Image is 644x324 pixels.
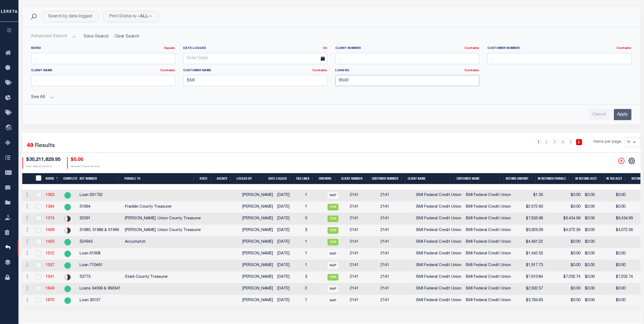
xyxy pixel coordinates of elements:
[464,295,513,307] td: BMI Federal Credit Union
[414,283,464,295] td: BMI Federal Credit Union
[183,53,327,64] input: Enter Date
[339,173,370,184] th: Client Number: activate to sort column ascending
[32,173,43,184] th: RefundDepositRegisterID
[303,236,325,248] td: 1
[348,225,378,236] td: 2141
[102,11,159,22] div: Print Status is
[378,248,414,260] td: 2141
[275,283,303,295] td: [DATE]
[513,190,545,201] td: $1.35
[348,213,378,225] td: 2141
[583,236,614,248] td: $0.00
[240,248,275,260] td: [PERSON_NAME]
[77,260,123,272] td: Loan 710461
[179,46,331,51] label: Date Logged
[46,275,54,279] a: 1541
[303,213,325,225] td: 5
[614,295,639,307] td: $0.00
[545,283,583,295] td: $0.00
[414,213,464,225] td: BMI Federal Credit Union
[183,68,327,73] label: Customer Name
[614,272,639,283] td: $7,202.74
[614,109,632,120] input: Apply
[378,236,414,248] td: 2141
[406,173,454,184] th: Client Name: activate to sort column ascending
[535,139,541,145] a: 1
[552,139,558,145] a: 3
[303,201,325,213] td: 1
[31,31,76,42] button: Advanced Search
[335,46,479,51] label: Client Number
[465,69,479,72] a: Contains
[161,69,175,72] a: Contains
[545,272,583,283] td: $7,202.74
[414,272,464,283] td: BMI Federal Credit Union
[77,190,123,201] td: Loan 931752
[614,260,639,272] td: $0.00
[513,283,545,295] td: $2,602.57
[123,201,203,213] td: Franklin County Treasurer
[71,157,100,163] h4: $0.00
[545,295,583,307] td: $0.00
[240,283,275,295] td: [PERSON_NAME]
[31,46,175,51] label: RDRID
[464,272,513,283] td: BMI Federal Credit Union
[464,248,513,260] td: BMI Federal Credit Union
[545,213,583,225] td: $6,434.99
[348,260,378,272] td: 2141
[77,225,123,236] td: 51985, 51988 & 51999
[617,47,632,50] a: Contains
[275,225,303,236] td: [DATE]
[31,53,175,64] input: ...
[112,31,142,42] button: Clear Search
[455,173,504,184] th: Customer Name: activate to sort column ascending
[378,260,414,272] td: 2141
[328,216,338,222] span: CHK
[513,201,545,213] td: $2,672.60
[583,283,614,295] td: $0.00
[594,139,621,145] span: Items per page
[464,283,513,295] td: BMI Federal Credit Union
[46,228,54,232] a: 1409
[71,165,100,169] p: Selected Check Amount
[26,157,61,163] h4: $30,211,829.95
[77,236,123,248] td: 524943
[614,201,639,213] td: $0.00
[46,240,54,244] a: 1425
[513,225,545,236] td: $5,926.09
[275,201,303,213] td: [DATE]
[317,173,339,184] th: Chk/Wire: activate to sort column ascending
[123,225,203,236] td: [PERSON_NAME], Union County Treasurer
[240,236,275,248] td: [PERSON_NAME]
[378,225,414,236] td: 2141
[545,190,583,201] td: $0.00
[303,225,325,236] td: 3
[464,190,513,201] td: BMI Federal Credit Union
[31,75,175,86] input: ...
[294,173,317,184] th: Tax Lines: activate to sort column ascending
[414,248,464,260] td: BMI Federal Credit Union
[136,14,152,19] b: --ALL--
[414,225,464,236] td: BMI Federal Credit Union
[122,173,197,184] th: Payable To: activate to sort column ascending
[414,190,464,201] td: BMI Federal Credit Union
[46,263,54,267] a: 1537
[328,251,338,257] span: NAP
[275,236,303,248] td: [DATE]
[77,248,123,260] td: Loan 61908
[43,173,61,184] th: RDRID: activate to sort column descending
[589,109,610,120] input: Cancel
[35,142,55,150] label: Results
[328,239,338,245] span: CHK
[42,11,99,22] div: Search by date logged
[513,248,545,260] td: $1,442.55
[335,68,479,73] label: Loan No
[464,201,513,213] td: BMI Federal Credit Union
[545,248,583,260] td: $0.00
[323,47,327,50] a: On
[123,213,203,225] td: [PERSON_NAME], Union County Treasurer
[513,260,545,272] td: $1,917.73
[328,262,338,269] span: NAP
[545,201,583,213] td: $0.00
[266,173,294,184] th: Date Logged: activate to sort column ascending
